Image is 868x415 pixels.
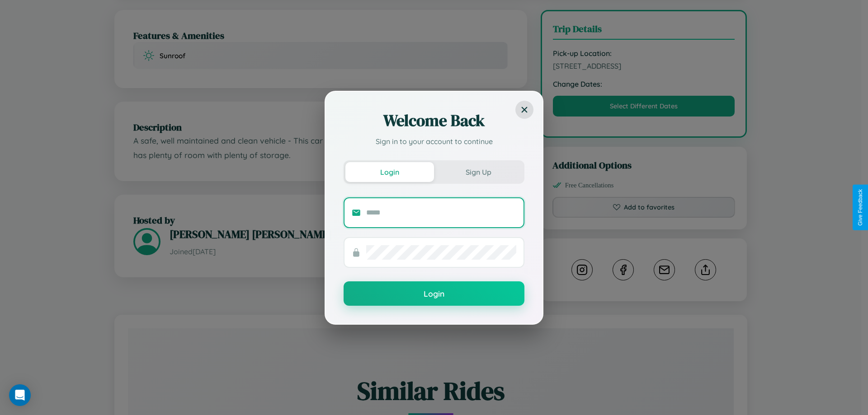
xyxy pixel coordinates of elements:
[857,189,863,226] div: Give Feedback
[345,162,434,182] button: Login
[344,136,524,147] p: Sign in to your account to continue
[344,281,524,306] button: Login
[344,110,524,131] h2: Welcome Back
[9,384,31,406] div: Open Intercom Messenger
[434,162,523,182] button: Sign Up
